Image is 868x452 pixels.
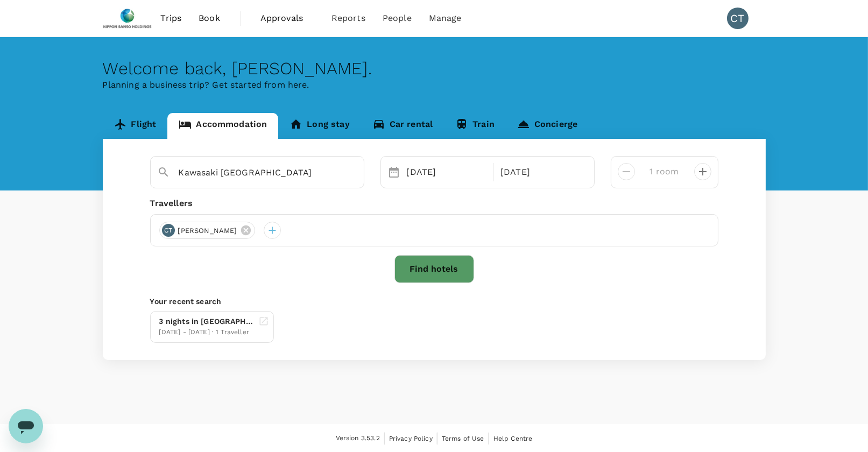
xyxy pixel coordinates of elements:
div: CT [162,224,175,237]
div: CT[PERSON_NAME] [159,222,256,239]
a: Help Centre [493,433,533,444]
input: Add rooms [644,163,686,180]
span: [PERSON_NAME] [172,225,244,236]
button: Open [356,172,358,174]
button: Find hotels [394,255,474,283]
a: Car rental [361,113,444,139]
input: Search cities, hotels, work locations [179,164,327,181]
img: Nippon Sanso Holdings Singapore Pte Ltd [103,6,152,30]
button: decrease [694,163,711,180]
p: Your recent search [150,296,718,307]
div: [DATE] - [DATE] · 1 Traveller [159,327,254,338]
iframe: Button to launch messaging window [9,409,43,443]
span: Manage [429,12,462,25]
a: Train [444,113,506,139]
span: Help Centre [493,435,533,442]
div: Welcome back , [PERSON_NAME] . [103,59,766,79]
div: CT [727,8,749,29]
span: Trips [160,12,181,25]
div: [DATE] [403,161,492,183]
span: Terms of Use [442,435,484,442]
span: Book [199,12,220,25]
p: Planning a business trip? Get started from here. [103,79,766,91]
div: 3 nights in [GEOGRAPHIC_DATA] [159,316,254,327]
div: [DATE] [496,161,585,183]
a: Flight [103,113,168,139]
a: Concierge [506,113,589,139]
span: Approvals [260,12,314,25]
span: People [383,12,412,25]
a: Accommodation [167,113,278,139]
span: Privacy Policy [389,435,433,442]
a: Privacy Policy [389,433,433,444]
div: Travellers [150,197,718,210]
span: Reports [331,12,365,25]
a: Long stay [278,113,361,139]
span: Version 3.53.2 [336,433,380,444]
a: Terms of Use [442,433,484,444]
